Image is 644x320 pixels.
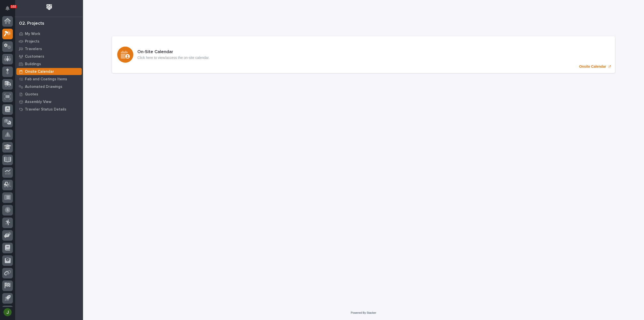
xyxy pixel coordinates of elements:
p: Projects [25,39,39,44]
img: Workspace Logo [45,3,54,12]
a: Projects [15,38,83,45]
a: Buildings [15,60,83,68]
p: Click here to view/access the on-site calendar. [137,56,210,60]
p: My Work [25,32,40,36]
a: Assembly View [15,98,83,105]
a: Travelers [15,45,83,53]
a: Powered By Stacker [351,311,376,314]
button: Notifications [2,3,13,14]
p: 102 [11,5,16,8]
p: Assembly View [25,100,51,104]
p: Buildings [25,62,41,66]
a: Onsite Calendar [15,68,83,75]
button: users-avatar [2,307,13,317]
p: Fab and Coatings Items [25,77,67,82]
p: Quotes [25,92,38,97]
a: Quotes [15,90,83,98]
div: 02. Projects [19,21,44,26]
a: Fab and Coatings Items [15,75,83,83]
p: Onsite Calendar [25,69,54,74]
p: Onsite Calendar [579,64,606,69]
a: Traveler Status Details [15,105,83,113]
a: Customers [15,53,83,60]
p: Customers [25,54,44,59]
a: Automated Drawings [15,83,83,90]
div: Notifications102 [6,6,13,14]
p: Travelers [25,47,42,51]
a: Onsite Calendar [112,36,615,73]
h3: On-Site Calendar [137,49,210,55]
a: My Work [15,30,83,38]
p: Traveler Status Details [25,107,66,112]
p: Automated Drawings [25,85,62,89]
